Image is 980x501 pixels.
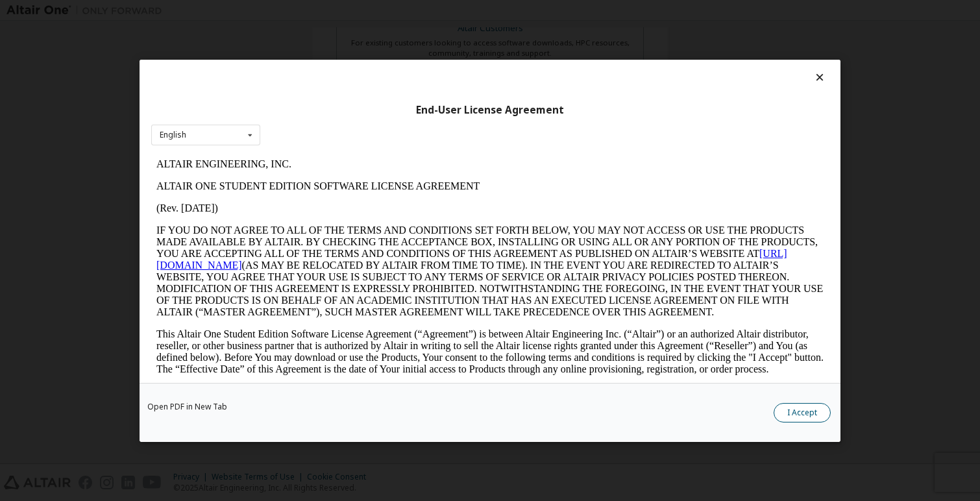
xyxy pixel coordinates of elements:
div: End-User License Agreement [151,103,829,116]
p: ALTAIR ONE STUDENT EDITION SOFTWARE LICENSE AGREEMENT [5,27,672,39]
div: English [160,131,186,139]
p: (Rev. [DATE]) [5,49,672,61]
p: ALTAIR ENGINEERING, INC. [5,5,672,17]
button: I Accept [774,402,831,422]
p: This Altair One Student Edition Software License Agreement (“Agreement”) is between Altair Engine... [5,175,672,222]
a: Open PDF in New Tab [147,402,227,410]
p: IF YOU DO NOT AGREE TO ALL OF THE TERMS AND CONDITIONS SET FORTH BELOW, YOU MAY NOT ACCESS OR USE... [5,71,672,165]
a: [URL][DOMAIN_NAME] [5,95,636,117]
